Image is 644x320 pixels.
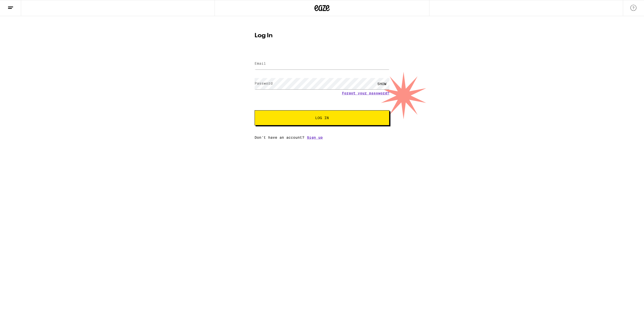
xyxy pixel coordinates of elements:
[342,91,389,95] a: Forgot your password?
[255,135,389,139] div: Don't have an account?
[255,58,389,69] input: Email
[307,135,323,139] a: Sign up
[255,110,389,125] button: Log In
[255,33,389,39] h1: Log In
[255,81,273,85] label: Password
[315,116,329,120] span: Log In
[255,61,266,65] label: Email
[374,78,389,89] div: SHOW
